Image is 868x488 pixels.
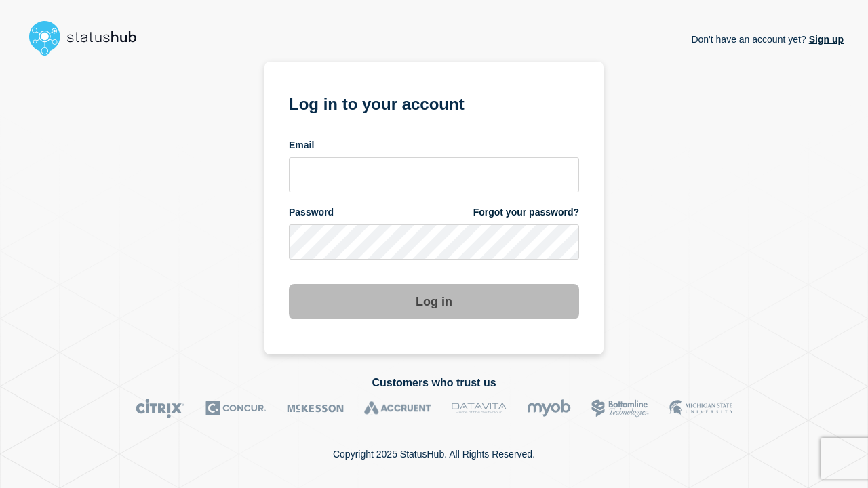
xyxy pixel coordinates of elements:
[289,157,579,192] input: email input
[24,16,153,60] img: StatusHub logo
[289,224,579,260] input: password input
[669,399,732,418] img: MSU logo
[136,399,185,418] img: Citrix logo
[473,206,579,219] a: Forgot your password?
[591,399,649,418] img: Bottomline logo
[287,399,344,418] img: McKesson logo
[527,399,571,418] img: myob logo
[24,377,844,389] h2: Customers who trust us
[289,206,334,219] span: Password
[691,23,844,56] p: Don't have an account yet?
[289,90,579,115] h1: Log in to your account
[452,399,507,418] img: DataVita logo
[289,284,579,319] button: Log in
[364,399,431,418] img: Accruent logo
[333,449,535,460] p: Copyright 2025 StatusHub. All Rights Reserved.
[289,139,314,152] span: Email
[205,399,267,418] img: Concur logo
[806,34,844,45] a: Sign up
